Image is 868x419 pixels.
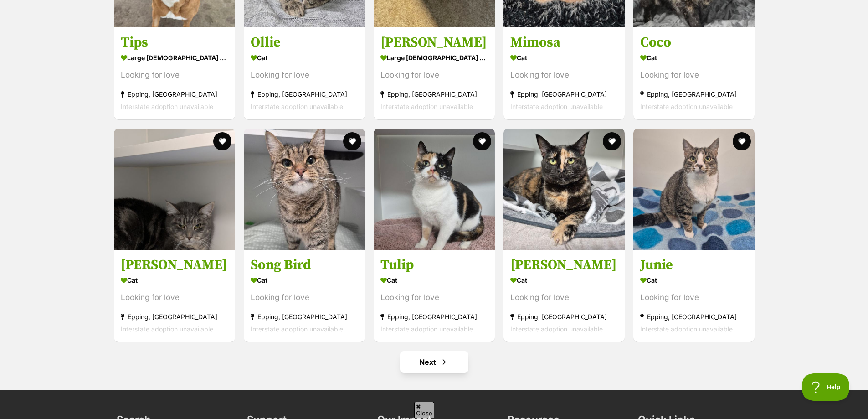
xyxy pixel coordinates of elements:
[414,402,434,418] span: Close
[114,249,235,342] a: [PERSON_NAME] Cat Looking for love Epping, [GEOGRAPHIC_DATA] Interstate adoption unavailable favo...
[251,88,358,101] div: Epping, [GEOGRAPHIC_DATA]
[510,52,618,65] div: Cat
[380,88,488,101] div: Epping, [GEOGRAPHIC_DATA]
[114,27,235,120] a: Tips large [DEMOGRAPHIC_DATA] Dog Looking for love Epping, [GEOGRAPHIC_DATA] Interstate adoption ...
[114,129,235,250] img: Peggy
[121,274,228,287] div: Cat
[213,132,231,150] button: favourite
[640,52,748,65] div: Cat
[251,256,358,274] h3: Song Bird
[733,132,751,150] button: favourite
[633,27,755,120] a: Coco Cat Looking for love Epping, [GEOGRAPHIC_DATA] Interstate adoption unavailable favourite
[244,129,365,250] img: Song Bird
[121,52,228,65] div: large [DEMOGRAPHIC_DATA] Dog
[510,88,618,101] div: Epping, [GEOGRAPHIC_DATA]
[503,249,625,342] a: [PERSON_NAME] Cat Looking for love Epping, [GEOGRAPHIC_DATA] Interstate adoption unavailable favo...
[380,310,488,323] div: Epping, [GEOGRAPHIC_DATA]
[374,129,495,250] img: Tulip
[251,69,358,82] div: Looking for love
[121,69,228,82] div: Looking for love
[510,34,618,52] h3: Mimosa
[244,27,365,120] a: Ollie Cat Looking for love Epping, [GEOGRAPHIC_DATA] Interstate adoption unavailable favourite
[640,69,748,82] div: Looking for love
[380,69,488,82] div: Looking for love
[121,88,228,101] div: Epping, [GEOGRAPHIC_DATA]
[640,274,748,287] div: Cat
[640,88,748,101] div: Epping, [GEOGRAPHIC_DATA]
[510,310,618,323] div: Epping, [GEOGRAPHIC_DATA]
[343,132,361,150] button: favourite
[640,256,748,274] h3: Junie
[121,34,228,52] h3: Tips
[380,274,488,287] div: Cat
[633,129,755,250] img: Junie
[510,256,618,274] h3: [PERSON_NAME]
[380,291,488,304] div: Looking for love
[640,34,748,52] h3: Coco
[473,132,491,150] button: favourite
[374,249,495,342] a: Tulip Cat Looking for love Epping, [GEOGRAPHIC_DATA] Interstate adoption unavailable favourite
[510,274,618,287] div: Cat
[244,249,365,342] a: Song Bird Cat Looking for love Epping, [GEOGRAPHIC_DATA] Interstate adoption unavailable favourite
[251,274,358,287] div: Cat
[380,256,488,274] h3: Tulip
[633,249,755,342] a: Junie Cat Looking for love Epping, [GEOGRAPHIC_DATA] Interstate adoption unavailable favourite
[121,256,228,274] h3: [PERSON_NAME]
[121,310,228,323] div: Epping, [GEOGRAPHIC_DATA]
[640,325,733,333] span: Interstate adoption unavailable
[121,291,228,304] div: Looking for love
[251,34,358,52] h3: Ollie
[400,351,468,373] a: Next page
[251,291,358,304] div: Looking for love
[510,69,618,82] div: Looking for love
[374,27,495,120] a: [PERSON_NAME] large [DEMOGRAPHIC_DATA] Dog Looking for love Epping, [GEOGRAPHIC_DATA] Interstate ...
[251,310,358,323] div: Epping, [GEOGRAPHIC_DATA]
[640,291,748,304] div: Looking for love
[380,103,473,111] span: Interstate adoption unavailable
[251,52,358,65] div: Cat
[121,103,213,111] span: Interstate adoption unavailable
[510,103,603,111] span: Interstate adoption unavailable
[121,325,213,333] span: Interstate adoption unavailable
[113,351,755,373] nav: Pagination
[510,291,618,304] div: Looking for love
[380,52,488,65] div: large [DEMOGRAPHIC_DATA] Dog
[802,373,850,401] iframe: Help Scout Beacon - Open
[503,129,625,250] img: Audrey
[510,325,603,333] span: Interstate adoption unavailable
[640,103,733,111] span: Interstate adoption unavailable
[603,132,621,150] button: favourite
[640,310,748,323] div: Epping, [GEOGRAPHIC_DATA]
[380,325,473,333] span: Interstate adoption unavailable
[251,103,343,111] span: Interstate adoption unavailable
[251,325,343,333] span: Interstate adoption unavailable
[380,34,488,52] h3: [PERSON_NAME]
[503,27,625,120] a: Mimosa Cat Looking for love Epping, [GEOGRAPHIC_DATA] Interstate adoption unavailable favourite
